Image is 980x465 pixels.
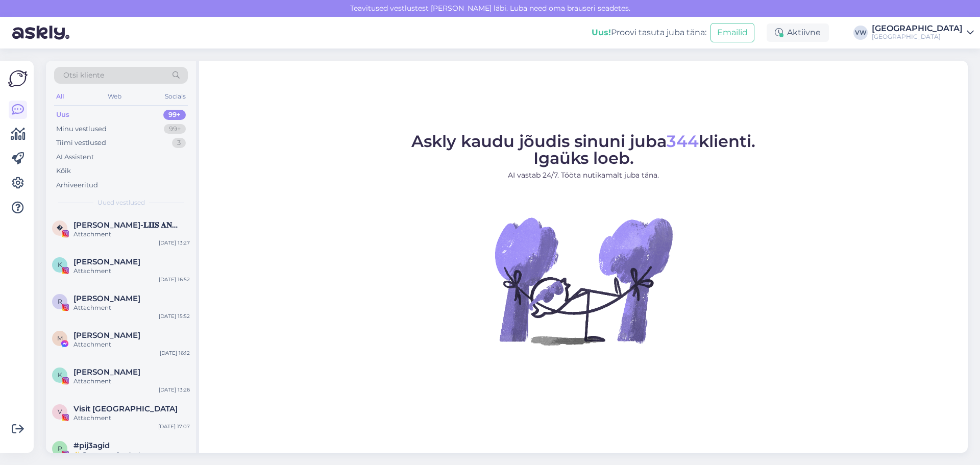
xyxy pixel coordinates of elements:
div: 99+ [164,124,186,134]
div: Attachment [73,266,190,276]
span: Karin Blande [73,368,140,377]
div: [GEOGRAPHIC_DATA] [872,25,963,33]
div: [DATE] 15:52 [159,312,190,320]
div: Tiimi vestlused [56,138,106,148]
span: Uued vestlused [97,198,145,207]
div: Attachment [73,413,190,423]
div: 3 [172,138,186,148]
img: Askly Logo [8,69,28,88]
a: [GEOGRAPHIC_DATA][GEOGRAPHIC_DATA] [872,25,974,41]
button: Emailid [710,23,754,42]
div: Attachment [73,340,190,349]
span: 344 [667,131,699,151]
div: Minu vestlused [56,124,107,134]
p: AI vastab 24/7. Tööta nutikamalt juba täna. [411,170,755,181]
span: Visit Pärnu [73,404,178,413]
span: R [58,298,62,305]
div: Proovi tasuta juba täna: [592,27,706,39]
div: Aktiivne [767,23,829,42]
div: Attachment [73,303,190,312]
span: #pij3agid [73,441,110,450]
div: [DATE] 16:12 [160,349,190,357]
span: p [58,445,62,452]
span: Otsi kliente [63,70,104,81]
div: Kõik [56,166,71,176]
div: [DATE] 13:27 [159,239,190,247]
div: All [54,90,66,103]
span: � [57,224,63,232]
div: [DATE] 16:52 [159,276,190,283]
div: Attachment [73,377,190,386]
span: Mohsin Mia [73,331,140,340]
div: Uus [56,110,69,120]
div: Web [106,90,124,103]
span: Katri Kägo [73,257,140,266]
div: AI Assistent [56,152,94,162]
span: K [58,371,62,379]
span: 𝐀𝐍𝐍𝐀-𝐋𝐈𝐈𝐒 𝐀𝐍𝐍𝐔𝐒 [73,221,180,230]
img: No Chat active [492,189,675,373]
div: [DATE] 13:26 [159,386,190,394]
div: 99+ [163,110,186,120]
div: [DATE] 17:07 [158,423,190,430]
span: V [58,408,62,415]
div: Arhiveeritud [56,180,98,190]
span: Raili Roosmaa [73,294,140,303]
span: K [58,261,62,268]
div: Socials [163,90,188,103]
div: [GEOGRAPHIC_DATA] [872,33,963,41]
span: Askly kaudu jõudis sinuni juba klienti. Igaüks loeb. [411,131,755,168]
span: M [57,334,63,342]
b: Uus! [592,28,611,37]
div: Attachment [73,230,190,239]
div: VW [853,26,868,40]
